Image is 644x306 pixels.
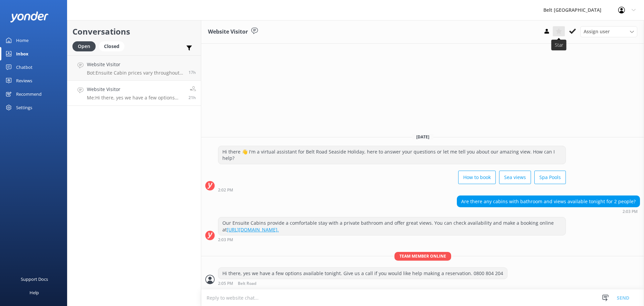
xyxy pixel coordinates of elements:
div: Inbox [16,47,29,60]
div: Sep 02 2025 02:02pm (UTC +12:00) Pacific/Auckland [218,187,566,192]
h4: Website Visitor [87,86,183,93]
a: Website VisitorBot:Ensuite Cabin prices vary throughout the year, so it’s best to check online fo... [67,55,201,81]
div: Settings [16,101,32,114]
div: Hi there, yes we have a few options available tonight. Give us a call if you would like help maki... [218,268,507,279]
a: Open [72,42,99,50]
strong: 2:05 PM [218,281,233,286]
button: Spa Pools [534,171,566,184]
span: Sep 02 2025 05:40pm (UTC +12:00) Pacific/Auckland [189,70,196,75]
div: Support Docs [21,272,48,286]
a: [URL][DOMAIN_NAME]. [227,226,279,233]
span: Team member online [394,252,451,260]
div: Help [30,286,39,299]
div: Hi there 👋 I'm a virtual assistant for Belt Road Seaside Holiday, here to answer your questions o... [218,146,566,164]
button: How to book [458,171,496,184]
div: Recommend [16,87,42,101]
div: Sep 02 2025 02:03pm (UTC +12:00) Pacific/Auckland [218,237,566,242]
div: Sep 02 2025 02:03pm (UTC +12:00) Pacific/Auckland [457,209,640,214]
span: Belt Road [238,281,256,286]
strong: 2:02 PM [218,188,233,192]
a: Website VisitorMe:Hi there, yes we have a few options available tonight. Give us a call if you wo... [67,81,201,106]
h3: Website Visitor [208,28,248,36]
div: Reviews [16,74,32,87]
h2: Conversations [72,25,196,38]
img: yonder-white-logo.png [10,11,49,23]
div: Chatbot [16,60,33,74]
span: [DATE] [412,134,433,140]
p: Me: Hi there, yes we have a few options available tonight. Give us a call if you would like help ... [87,95,183,101]
h4: Website Visitor [87,61,183,68]
div: Are there any cabins with bathroom and views available tonight for 2 people? [457,196,640,207]
div: Closed [99,41,124,51]
strong: 2:03 PM [218,238,233,242]
p: Bot: Ensuite Cabin prices vary throughout the year, so it’s best to check online for the date you... [87,70,183,76]
div: Open [72,41,96,51]
div: Sep 02 2025 02:05pm (UTC +12:00) Pacific/Auckland [218,281,507,286]
div: Assign User [580,26,637,37]
div: Our Ensuite Cabins provide a comfortable stay with a private bathroom and offer great views. You ... [218,217,566,235]
button: Sea views [499,171,531,184]
div: Home [16,34,29,47]
span: Sep 02 2025 02:05pm (UTC +12:00) Pacific/Auckland [189,95,196,100]
span: Assign user [584,28,610,35]
a: Closed [99,42,128,50]
strong: 2:03 PM [623,210,638,214]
